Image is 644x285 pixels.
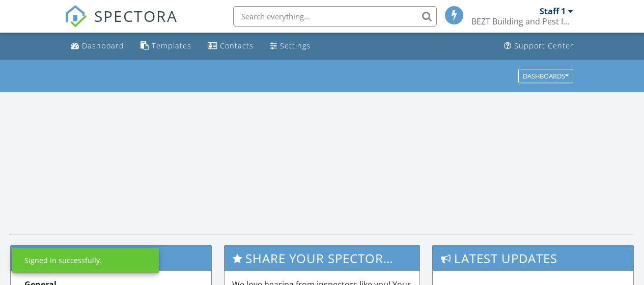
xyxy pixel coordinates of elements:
[433,246,633,271] h3: Latest Updates
[11,246,211,271] h3: Support
[225,246,419,271] h3: Share Your Spectora Experience
[233,6,437,27] input: Search everything...
[266,37,315,56] a: Settings
[471,16,573,27] div: BEZT Building and Pest Inspections Victoria
[540,6,566,16] div: Staff 1
[136,37,195,56] a: Templates
[523,72,569,80] div: Dashboards
[152,41,191,50] div: Templates
[67,37,128,56] a: Dashboard
[518,69,573,83] button: Dashboards
[65,14,178,35] a: SPECTORA
[65,5,87,28] img: The Best Home Inspection Software - Spectora
[24,255,102,266] div: Signed in successfully.
[280,41,311,50] div: Settings
[82,41,124,50] div: Dashboard
[514,41,574,50] div: Support Center
[204,37,258,56] a: Contacts
[500,37,578,56] a: Support Center
[94,5,178,27] span: SPECTORA
[220,41,254,50] div: Contacts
